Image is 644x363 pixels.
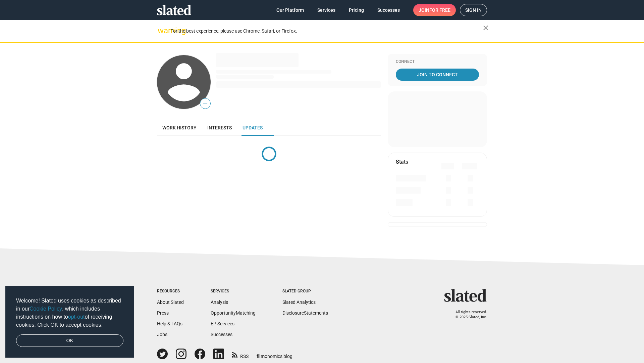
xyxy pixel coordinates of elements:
a: Jobs [157,332,167,337]
span: for free [429,4,450,16]
span: Updates [243,125,263,130]
span: Work history [162,125,197,130]
div: Resources [157,289,184,294]
a: Our Platform [271,4,309,16]
div: Services [211,289,256,294]
span: Successes [377,4,400,16]
a: Join To Connect [396,69,479,81]
span: Services [317,4,335,16]
a: Sign in [460,4,487,16]
a: Help & FAQs [157,321,182,326]
p: All rights reserved. © 2025 Slated, Inc. [448,310,487,320]
div: cookieconsent [5,286,134,358]
a: Updates [237,120,268,136]
a: EP Services [211,321,234,326]
a: About Slated [157,299,184,305]
a: Successes [372,4,405,16]
a: Analysis [211,299,228,305]
div: For the best experience, please use Chrome, Safari, or Firefox. [170,27,483,36]
mat-card-title: Stats [396,158,408,165]
span: film [257,354,265,359]
span: Join To Connect [397,69,478,81]
a: DisclosureStatements [282,310,328,316]
a: opt-out [68,314,85,320]
span: Welcome! Slated uses cookies as described in our , which includes instructions on how to of recei... [16,297,123,329]
span: Interests [207,125,232,130]
div: Connect [396,59,479,65]
a: Interests [202,120,237,136]
a: Successes [211,332,232,337]
span: Sign in [465,4,482,16]
a: Joinfor free [413,4,456,16]
a: Cookie Policy [30,306,62,312]
a: Work history [157,120,202,136]
a: Services [312,4,341,16]
a: OpportunityMatching [211,310,256,316]
span: Our Platform [276,4,304,16]
a: Press [157,310,169,316]
a: filmonomics blog [257,348,292,360]
span: Join [419,4,450,16]
a: dismiss cookie message [16,334,123,347]
div: Slated Group [282,289,328,294]
mat-icon: close [482,24,490,32]
a: RSS [232,349,249,360]
span: Pricing [349,4,364,16]
span: — [200,99,210,108]
a: Pricing [343,4,369,16]
a: Slated Analytics [282,299,316,305]
mat-icon: warning [158,27,166,35]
